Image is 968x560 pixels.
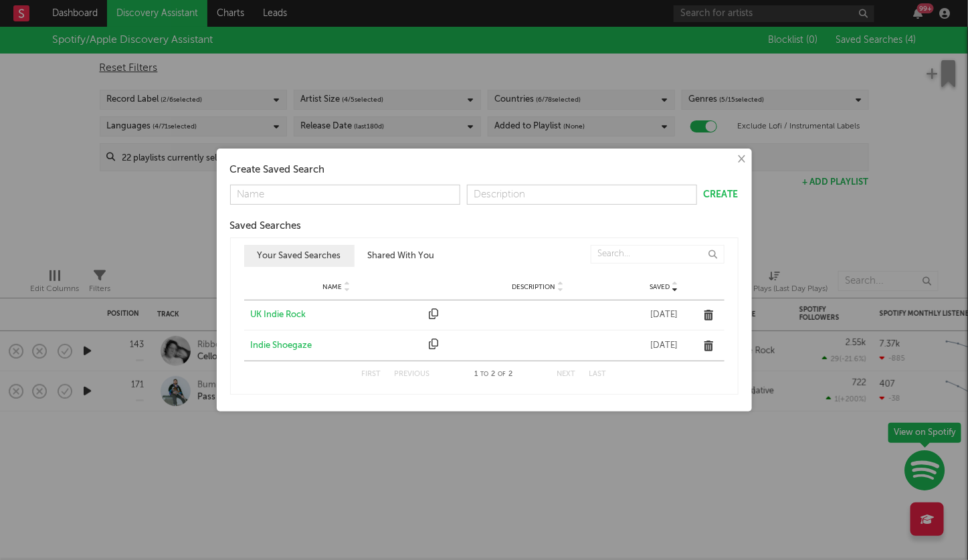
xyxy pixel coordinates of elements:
[230,162,739,178] div: Create Saved Search
[734,152,749,167] button: ×
[591,245,724,264] input: Search...
[322,283,342,291] span: Name
[362,371,381,378] button: First
[498,371,506,377] span: of
[395,371,430,378] button: Previous
[589,371,607,378] button: Last
[480,371,488,377] span: to
[650,283,670,291] span: Saved
[557,371,576,378] button: Next
[631,339,698,353] div: [DATE]
[631,308,698,322] div: [DATE]
[244,245,355,267] button: Your Saved Searches
[355,245,448,267] button: Shared With You
[467,185,697,205] input: Description
[704,190,739,199] button: Create
[230,218,739,234] div: Saved Searches
[251,308,423,322] a: UK Indie Rock
[512,283,556,291] span: Description
[251,339,423,353] a: Indie Shoegaze
[230,185,460,205] input: Name
[457,367,530,383] div: 1 2 2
